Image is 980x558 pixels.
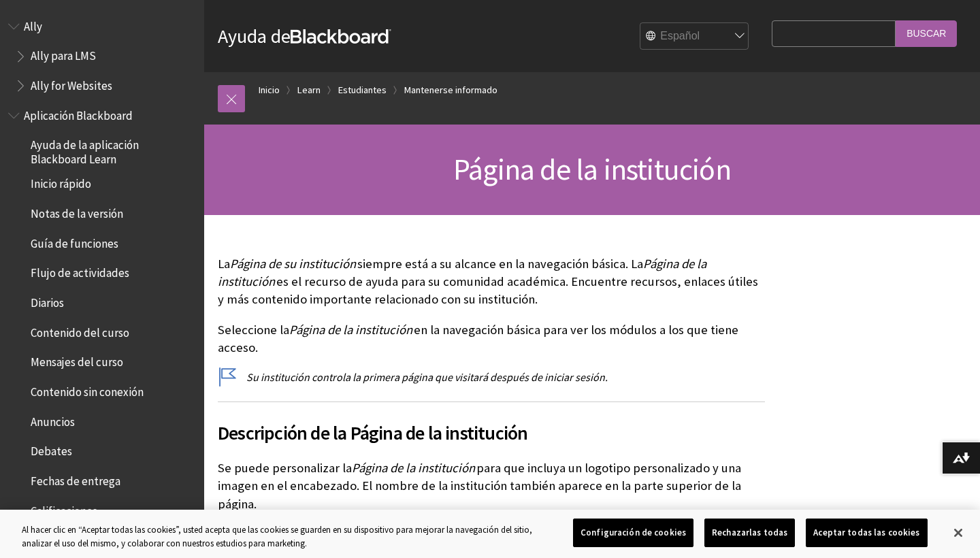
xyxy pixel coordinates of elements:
button: Rechazarlas todas [704,519,795,547]
span: Página de su institución [230,256,356,272]
a: Estudiantes [338,82,387,99]
a: Learn [297,82,321,99]
span: Página de la institución [453,150,731,188]
strong: Blackboard [291,29,391,44]
button: Cerrar [943,518,973,548]
span: Flujo de actividades [31,262,129,280]
button: Configuración de cookies [573,519,693,547]
span: Ally for Websites [31,74,112,93]
a: Ayuda deBlackboard [218,24,391,48]
span: Aplicación Blackboard [24,104,133,122]
span: Notas de la versión [31,202,123,220]
span: Página de la institución [289,322,412,338]
span: Contenido sin conexión [31,380,144,399]
span: Página de la institución [352,460,475,476]
input: Buscar [896,20,957,47]
span: Ayuda de la aplicación Blackboard Learn [31,134,195,166]
div: Al hacer clic en “Aceptar todas las cookies”, usted acepta que las cookies se guarden en su dispo... [22,523,539,550]
span: Diarios [31,291,64,310]
span: Mensajes del curso [31,351,123,370]
a: Inicio [259,82,280,99]
p: Seleccione la en la navegación básica para ver los módulos a los que tiene acceso. [218,321,765,357]
span: Guía de funciones [31,232,118,250]
p: Se puede personalizar la para que incluya un logotipo personalizado y una imagen en el encabezado... [218,459,765,513]
p: Su institución controla la primera página que visitará después de iniciar sesión. [218,370,765,384]
span: Ally para LMS [31,45,96,63]
a: Mantenerse informado [404,82,497,99]
span: Inicio rápido [31,173,91,191]
p: La siempre está a su alcance en la navegación básica. La es el recurso de ayuda para su comunidad... [218,255,765,309]
span: Calificaciones [31,499,97,518]
button: Aceptar todas las cookies [806,519,927,547]
span: Fechas de entrega [31,470,120,488]
select: Site Language Selector [640,23,749,50]
nav: Book outline for Anthology Ally Help [8,15,196,97]
span: Anuncios [31,410,75,429]
span: Contenido del curso [31,321,129,340]
span: Ally [24,15,42,33]
span: Debates [31,440,72,459]
h2: Descripción de la Página de la institución [218,401,765,447]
